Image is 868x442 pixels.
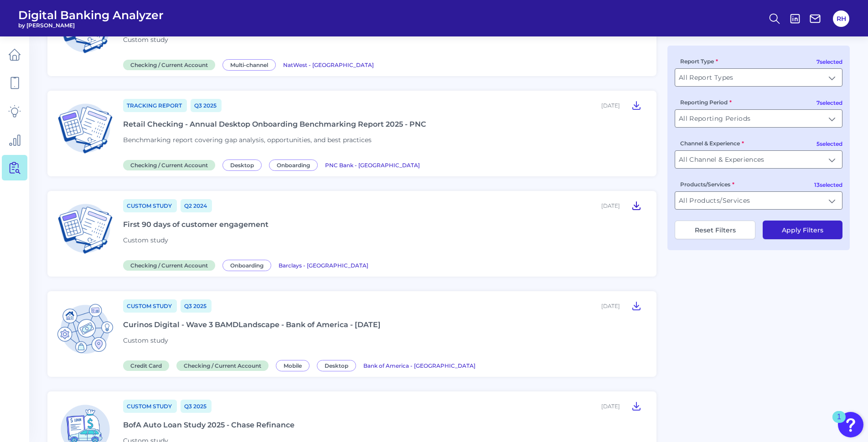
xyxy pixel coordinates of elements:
a: Onboarding [222,261,275,269]
a: Desktop [317,361,360,370]
img: Checking / Current Account [55,198,116,259]
span: Custom study [123,336,168,344]
a: Custom Study [123,199,177,212]
img: Checking / Current Account [55,98,116,159]
button: Apply Filters [763,221,842,239]
a: Q3 2025 [191,99,222,112]
span: Onboarding [269,159,318,171]
label: Products/Services [680,181,734,188]
div: 1 [837,417,841,429]
button: RH [833,10,849,27]
span: Mobile [276,360,310,371]
span: Barclays - [GEOGRAPHIC_DATA] [279,262,368,269]
span: Custom study [123,236,168,244]
span: Bank of America - [GEOGRAPHIC_DATA] [363,362,475,369]
div: [DATE] [601,303,620,309]
div: Retail Checking - Annual Desktop Onboarding Benchmarking Report 2025 - PNC [123,120,426,128]
span: Checking / Current Account [123,60,215,70]
a: PNC Bank - [GEOGRAPHIC_DATA] [325,160,420,169]
span: Custom study [123,36,168,44]
div: [DATE] [601,403,620,410]
a: Mobile [276,361,313,370]
a: Checking / Current Account [123,160,219,169]
span: Credit Card [123,360,169,371]
span: NatWest - [GEOGRAPHIC_DATA] [283,62,374,68]
div: BofA Auto Loan Study 2025 - Chase Refinance [123,421,294,429]
a: Q3 2025 [181,299,212,313]
div: [DATE] [601,202,620,209]
button: Reset Filters [675,221,755,239]
label: Report Type [680,58,718,65]
div: [DATE] [601,102,620,109]
button: First 90 days of customer engagement [627,198,646,213]
span: Onboarding [222,260,271,271]
span: Benchmarking report covering gap analysis, opportunities, and best practices [123,136,372,144]
span: Multi-channel [222,59,276,71]
img: Credit Card [55,298,116,360]
span: Checking / Current Account [123,260,215,271]
a: Tracking Report [123,99,187,112]
span: Checking / Current Account [123,160,215,170]
a: Custom Study [123,299,177,313]
a: Q2 2024 [181,199,212,212]
button: Curinos Digital - Wave 3 BAMDLandscape - Bank of America - September 2025 [627,298,646,313]
a: Q3 2025 [181,400,212,413]
span: Desktop [317,360,356,371]
a: Checking / Current Account [123,60,219,69]
span: Checking / Current Account [176,360,269,371]
a: Barclays - [GEOGRAPHIC_DATA] [279,261,368,269]
a: Multi-channel [222,60,279,69]
span: Desktop [222,159,262,171]
div: First 90 days of customer engagement [123,220,269,229]
a: Onboarding [269,160,321,169]
button: Retail Checking - Annual Desktop Onboarding Benchmarking Report 2025 - PNC [627,98,646,113]
label: Channel & Experience [680,140,744,147]
a: Custom Study [123,400,177,413]
a: NatWest - [GEOGRAPHIC_DATA] [283,60,374,69]
span: PNC Bank - [GEOGRAPHIC_DATA] [325,162,420,169]
a: Checking / Current Account [176,361,272,370]
a: Desktop [222,160,265,169]
span: by [PERSON_NAME] [18,22,164,29]
span: Digital Banking Analyzer [18,8,164,22]
a: Bank of America - [GEOGRAPHIC_DATA] [363,361,475,370]
div: Curinos Digital - Wave 3 BAMDLandscape - Bank of America - [DATE] [123,320,381,329]
label: Reporting Period [680,99,732,106]
button: Open Resource Center, 1 new notification [838,412,863,437]
a: Checking / Current Account [123,261,219,269]
a: Credit Card [123,361,173,370]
